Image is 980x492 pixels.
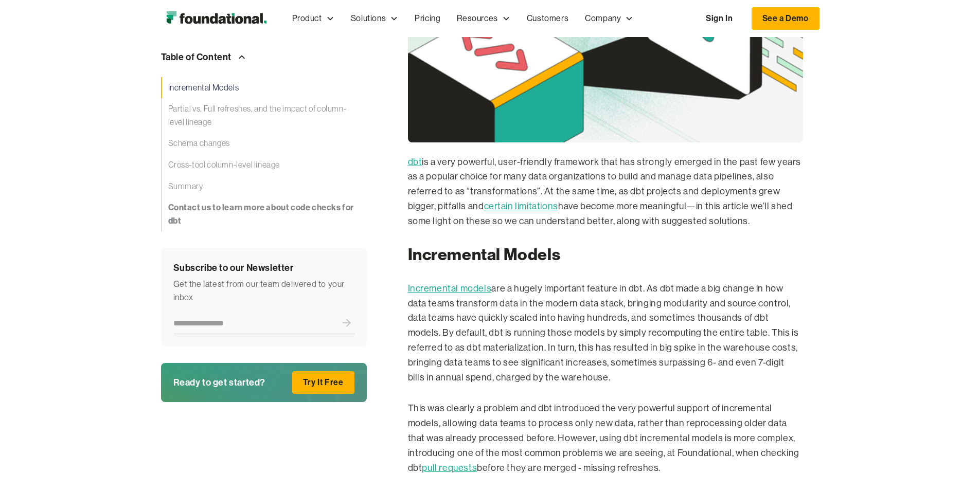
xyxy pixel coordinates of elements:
a: Pricing [406,2,449,35]
div: Company [577,2,642,35]
a: certain limitations [484,201,558,211]
h2: Incremental Models [408,245,803,264]
div: Company [585,12,621,25]
a: Contact us to learn more about code checks for dbt [161,197,367,231]
a: Try It Free [292,371,354,394]
a: Cross-tool column-level lineage [161,154,367,176]
form: Newsletter Form [173,312,354,334]
a: Incremental Models [161,77,367,98]
div: Get the latest from our team delivered to your inbox [173,277,354,303]
a: dbt [408,157,422,167]
div: Product [292,12,322,25]
div: Table of Content [161,49,232,65]
a: home [161,8,272,29]
a: Customers [519,2,577,35]
a: Schema changes [161,133,367,154]
div: Solutions [343,2,406,35]
div: Solutions [351,12,386,25]
div: Ready to get started? [173,375,266,390]
p: is a very powerful, user-friendly framework that has strongly emerged in the past few years as a ... [408,155,803,229]
img: Foundational Logo [161,8,272,29]
a: Partial vs. Full refreshes, and the impact of column-level lineage [161,98,367,133]
div: Resources [449,2,518,35]
strong: Contact us to learn more about code checks for dbt [168,201,361,227]
div: Resources [457,12,497,25]
input: Submit [339,312,354,334]
p: are a hugely important feature in dbt. As dbt made a big change in how data teams transform data ... [408,281,803,385]
a: Summary [161,175,367,197]
a: Incremental models [408,283,492,294]
a: Sign In [696,8,743,29]
a: See a Demo [752,7,819,30]
a: pull requests [422,463,477,473]
div: Subscribe to our Newsletter [173,260,354,276]
div: Product [284,2,343,35]
p: This was clearly a problem and dbt introduced the very powerful support of incremental models, al... [408,401,803,475]
iframe: Chat Widget [929,443,980,492]
img: Arrow [236,50,248,63]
